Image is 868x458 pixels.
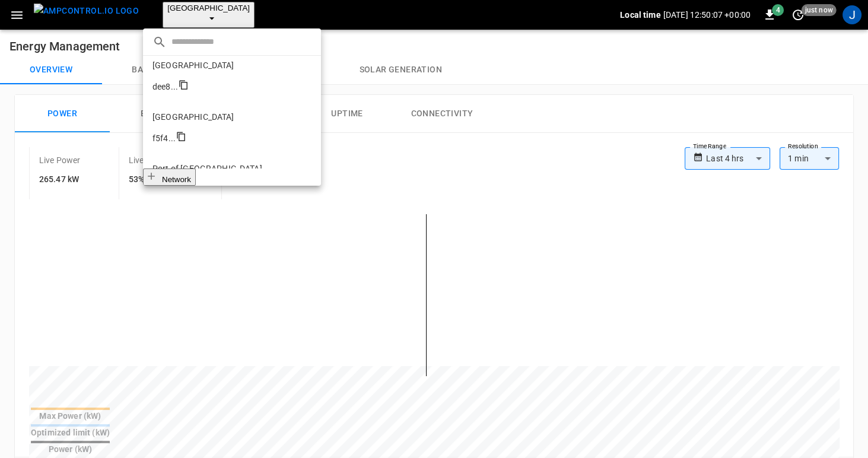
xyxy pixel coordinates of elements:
[178,79,189,93] div: copy
[152,132,176,144] div: f5f4 ...
[152,59,311,71] p: [GEOGRAPHIC_DATA]
[152,81,178,93] div: dee8 ...
[152,111,311,123] p: [GEOGRAPHIC_DATA]
[152,163,311,174] p: Port of [GEOGRAPHIC_DATA]
[143,168,196,186] button: Network
[176,131,186,145] div: copy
